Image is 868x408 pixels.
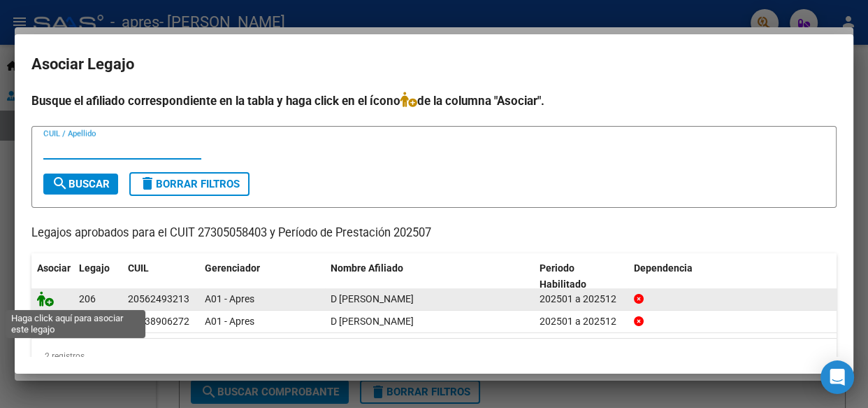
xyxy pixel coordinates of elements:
span: 177 [79,316,96,327]
mat-icon: delete [139,175,156,192]
button: Borrar Filtros [129,172,249,196]
p: Legajos aprobados para el CUIT 27305058403 y Período de Prestación 202507 [31,225,837,242]
h4: Busque el afiliado correspondiente en la tabla y haga click en el ícono de la columna "Asociar". [31,92,837,110]
h2: Asociar Legajo [31,51,837,78]
div: 202501 a 202512 [540,314,623,330]
span: A01 - Apres [205,316,254,327]
span: Nombre Afiliado [331,262,403,274]
span: Periodo Habilitado [540,262,586,290]
datatable-header-cell: Gerenciador [199,253,325,300]
span: Borrar Filtros [139,178,240,190]
span: Asociar [37,262,71,274]
span: Buscar [52,178,110,190]
div: 2 registros [31,339,837,374]
span: D AMBROSIO DANTE ROQUE [331,293,414,304]
datatable-header-cell: Dependencia [628,253,837,300]
span: Dependencia [634,262,693,274]
span: 206 [79,293,96,304]
div: Open Intercom Messenger [820,360,854,394]
div: 20562493213 [128,291,189,307]
mat-icon: search [52,175,68,192]
button: Buscar [43,174,118,195]
div: 202501 a 202512 [540,291,623,307]
datatable-header-cell: Periodo Habilitado [534,253,628,300]
span: D AMBROSIO BRUNO JORGE [331,316,414,327]
span: Legajo [79,262,110,274]
datatable-header-cell: Legajo [73,253,122,300]
div: 20538906272 [128,314,189,330]
datatable-header-cell: Asociar [31,253,73,300]
span: A01 - Apres [205,293,254,304]
datatable-header-cell: CUIL [122,253,199,300]
span: Gerenciador [205,262,260,274]
span: CUIL [128,262,149,274]
datatable-header-cell: Nombre Afiliado [325,253,534,300]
